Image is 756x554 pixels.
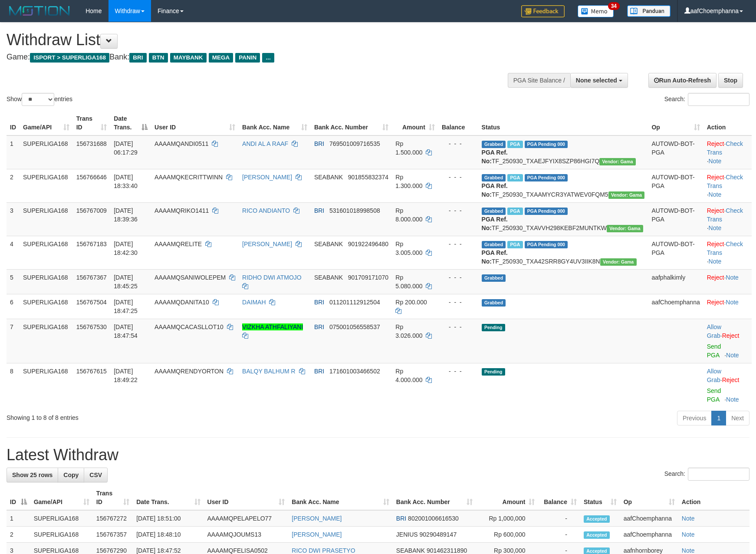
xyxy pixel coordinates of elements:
span: Grabbed [482,299,506,307]
td: · · [703,169,752,202]
a: Run Auto-Refresh [648,73,717,88]
span: [DATE] 18:33:40 [114,174,138,189]
td: - [538,527,580,543]
span: Copy [63,472,79,478]
select: Showentries [22,93,54,106]
span: Copy 769501009716535 to clipboard [329,140,380,147]
img: Button%20Memo.svg [578,5,614,17]
span: AAAAMQKECRITTWINN [154,174,223,181]
td: Rp 1,000,000 [476,510,539,527]
th: Balance [438,111,478,135]
td: SUPERLIGA168 [30,527,93,543]
td: SUPERLIGA168 [20,269,73,294]
span: 156767615 [76,368,107,375]
td: 4 [7,236,20,269]
td: AUTOWD-BOT-PGA [648,169,703,202]
td: · · [703,135,752,169]
span: BRI [314,323,324,330]
a: [PERSON_NAME] [242,174,292,181]
td: 156767357 [93,527,133,543]
a: Allow Grab [707,368,721,383]
a: RIDHO DWI ATMOJO [242,274,302,281]
span: Marked by aafheankoy [507,241,523,248]
td: TF_250930_TXAVVH298KEBF2MUNTKW [478,202,648,236]
span: ISPORT > SUPERLIGA168 [30,53,109,63]
a: [PERSON_NAME] [242,241,292,247]
td: 2 [7,527,30,543]
span: Copy 802001006616530 to clipboard [408,515,459,522]
span: Marked by aafromsomean [507,141,523,148]
span: BRI [314,207,324,214]
td: SUPERLIGA168 [20,169,73,202]
img: Feedback.jpg [521,5,565,17]
td: AAAAMQPELAPELO77 [204,510,289,527]
div: - - - [442,240,475,248]
div: Showing 1 to 8 of 8 entries [7,410,309,422]
span: Rp 1.500.000 [395,140,422,156]
a: Note [709,224,722,231]
td: Rp 600,000 [476,527,539,543]
span: Vendor URL: https://trx31.1velocity.biz [599,158,636,165]
a: CSV [84,468,108,482]
td: 2 [7,169,20,202]
span: BRI [314,368,324,375]
a: Note [726,299,739,306]
span: Copy 901922496480 to clipboard [348,241,388,247]
th: ID [7,111,20,135]
td: SUPERLIGA168 [20,202,73,236]
a: Note [709,258,722,265]
span: Copy 901462311890 to clipboard [427,547,467,554]
th: Op: activate to sort column ascending [648,111,703,135]
a: Reject [707,241,724,247]
th: Date Trans.: activate to sort column descending [110,111,151,135]
a: Check Trans [707,140,743,156]
td: aafChoemphanna [648,294,703,319]
span: [DATE] 18:45:25 [114,274,138,290]
a: Stop [718,73,743,88]
span: Copy 90290489147 to clipboard [420,531,457,538]
a: Note [682,515,695,522]
td: 1 [7,135,20,169]
label: Show entries [7,93,72,106]
a: Note [726,352,739,359]
span: PANIN [235,53,260,63]
img: panduan.png [627,5,671,17]
a: Show 25 rows [7,468,58,482]
td: AUTOWD-BOT-PGA [648,135,703,169]
td: AAAAMQJOUMS13 [204,527,289,543]
a: Send PGA [707,387,721,403]
a: Note [682,531,695,538]
span: Rp 4.000.000 [395,368,422,383]
span: Rp 200.000 [395,299,427,306]
td: SUPERLIGA168 [20,363,73,407]
span: BRI [396,515,406,522]
label: Search: [664,468,749,481]
span: MAYBANK [170,53,207,63]
span: [DATE] 18:47:54 [114,323,138,339]
span: Copy 901709171070 to clipboard [348,274,388,281]
span: Rp 3.005.000 [395,241,422,256]
td: aafChoemphanna [620,510,678,527]
div: - - - [442,298,475,307]
a: DAIMAH [242,299,266,306]
td: TF_250930_TXAEJFYIX8SZP86HGI7Q [478,135,648,169]
h1: Latest Withdraw [7,446,749,464]
td: · [703,319,752,363]
span: JENIUS [396,531,418,538]
h1: Withdraw List [7,31,495,49]
td: TF_250930_TXA42SRR8GY4UV3IIK8N [478,236,648,269]
input: Search: [688,93,749,106]
td: · · [703,202,752,236]
span: BRI [314,140,324,147]
a: 1 [711,411,726,425]
a: Send PGA [707,343,721,359]
th: Game/API: activate to sort column ascending [20,111,73,135]
b: PGA Ref. No: [482,182,508,198]
td: 7 [7,319,20,363]
div: - - - [442,367,475,376]
a: Check Trans [707,207,743,223]
span: AAAAMQRELITE [154,241,202,247]
td: SUPERLIGA168 [20,236,73,269]
td: [DATE] 18:48:10 [133,527,204,543]
b: PGA Ref. No: [482,216,508,231]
